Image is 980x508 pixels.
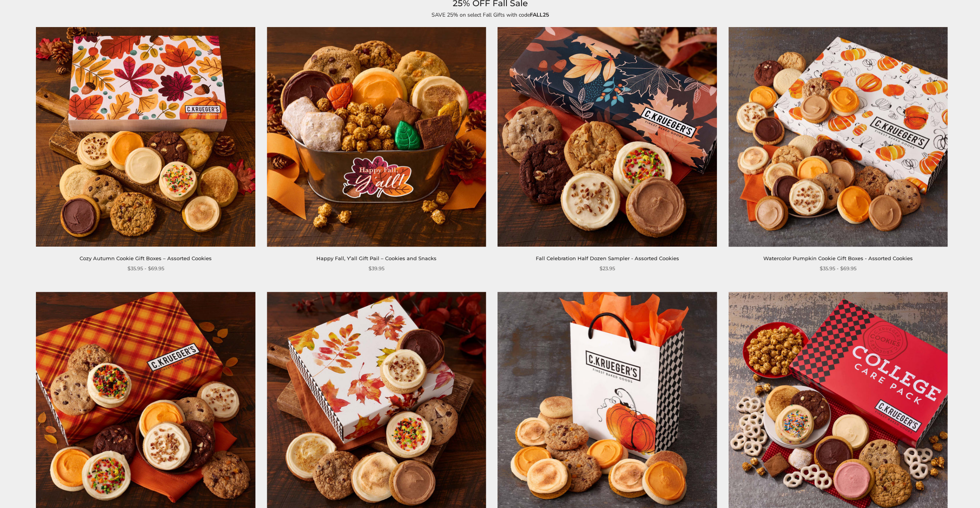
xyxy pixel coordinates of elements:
p: SAVE 25% on select Fall Gifts with code [313,10,668,19]
img: Fall Celebration Half Dozen Sampler - Assorted Cookies [498,27,717,247]
a: Fall Celebration Half Dozen Sampler - Assorted Cookies [536,255,679,261]
a: Cozy Autumn Cookie Gift Boxes – Assorted Cookies [80,255,212,261]
span: $23.95 [600,264,615,273]
a: Watercolor Pumpkin Cookie Gift Boxes - Assorted Cookies [763,255,913,261]
strong: FALL25 [530,11,549,19]
span: $39.95 [369,264,384,273]
img: Cozy Autumn Cookie Gift Boxes – Assorted Cookies [36,27,255,247]
img: Watercolor Pumpkin Cookie Gift Boxes - Assorted Cookies [729,27,948,247]
iframe: Sign Up via Text for Offers [6,479,80,502]
a: Happy Fall, Y’all Gift Pail – Cookies and Snacks [316,255,436,261]
span: $35.95 - $69.95 [127,264,164,273]
span: $35.95 - $69.95 [820,264,856,273]
img: Happy Fall, Y’all Gift Pail – Cookies and Snacks [267,27,486,247]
